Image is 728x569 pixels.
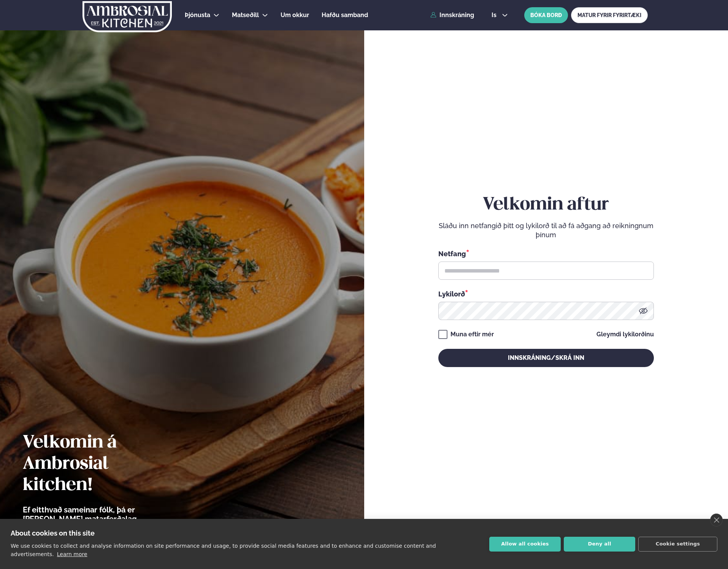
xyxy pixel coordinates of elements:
[185,11,210,20] a: Þjónusta
[185,11,210,19] span: Þjónusta
[638,537,717,552] button: Cookie settings
[571,7,648,23] a: MATUR FYRIR FYRIRTÆKI
[82,1,173,32] img: logo
[232,11,259,20] a: Matseðill
[23,432,181,496] h2: Velkomin á Ambrosial kitchen!
[430,12,474,19] a: Innskráning
[322,11,368,20] a: Hafðu samband
[438,221,654,240] p: Sláðu inn netfangið þitt og lykilorð til að fá aðgang að reikningnum þínum
[438,349,654,367] button: Innskráning/Skrá inn
[564,537,635,552] button: Deny all
[232,11,259,19] span: Matseðill
[438,194,654,216] h2: Velkomin aftur
[524,7,568,23] button: BÓKA BORÐ
[23,505,181,523] p: Ef eitthvað sameinar fólk, þá er [PERSON_NAME] matarferðalag.
[11,543,436,557] p: We use cookies to collect and analyse information on site performance and usage, to provide socia...
[57,551,87,557] a: Learn more
[438,249,654,258] div: Netfang
[281,11,309,20] a: Um okkur
[710,514,723,526] a: close
[438,289,654,299] div: Lykilorð
[596,331,654,337] a: Gleymdi lykilorðinu
[322,11,368,19] span: Hafðu samband
[281,11,309,19] span: Um okkur
[11,529,95,537] strong: About cookies on this site
[489,537,561,552] button: Allow all cookies
[485,12,514,18] button: is
[492,12,499,18] span: is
